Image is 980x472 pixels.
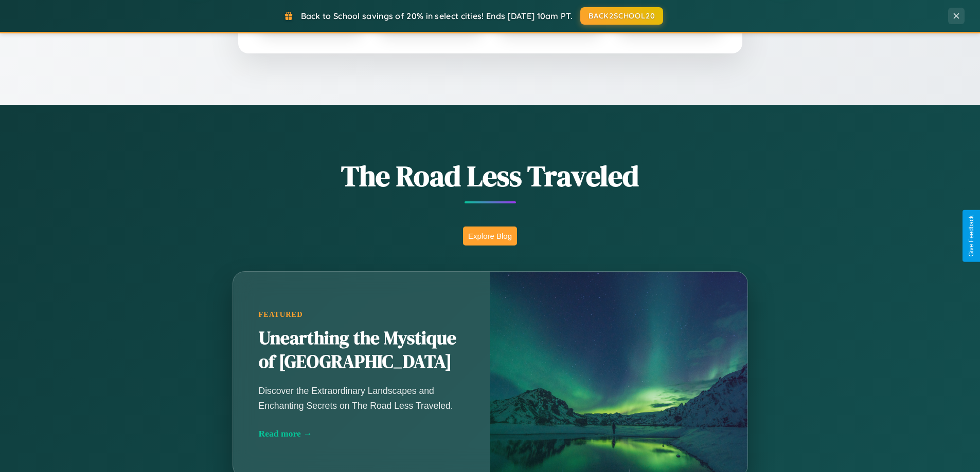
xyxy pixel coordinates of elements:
[259,327,465,374] h2: Unearthing the Mystique of [GEOGRAPHIC_DATA]
[259,428,465,439] div: Read more →
[259,384,465,412] p: Discover the Extraordinary Landscapes and Enchanting Secrets on The Road Less Traveled.
[580,7,663,25] button: BACK2SCHOOL20
[182,156,799,196] h1: The Road Less Traveled
[463,226,517,246] button: Explore Blog
[259,310,465,319] div: Featured
[301,11,573,21] span: Back to School savings of 20% in select cities! Ends [DATE] 10am PT.
[968,215,975,257] div: Give Feedback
